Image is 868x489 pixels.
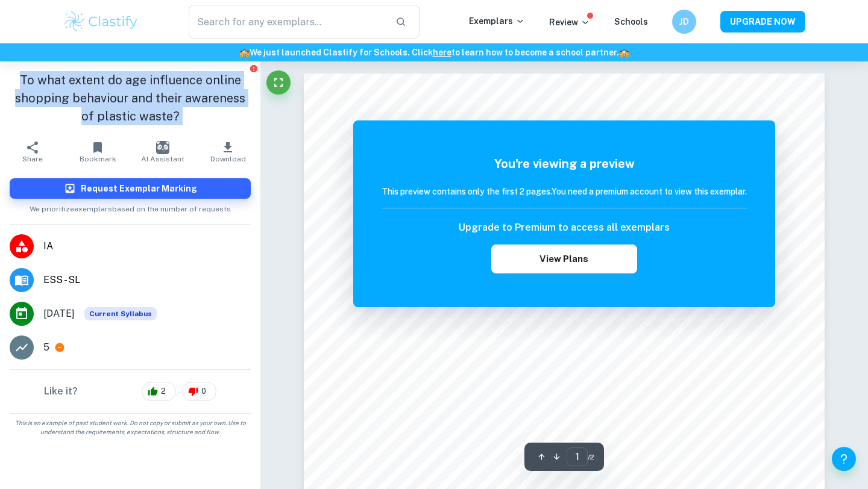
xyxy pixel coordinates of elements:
[239,48,250,57] span: 🏫
[43,239,251,254] span: IA
[43,307,75,321] span: [DATE]
[619,48,629,57] span: 🏫
[249,64,258,73] button: Report issue
[672,10,696,34] button: JD
[63,10,139,34] img: Clastify logo
[491,244,637,273] button: View Plans
[382,185,747,198] h6: This preview contains only the first 2 pages. You need a premium account to view this exemplar.
[614,17,648,26] a: Schools
[81,182,197,195] h6: Request Exemplar Marking
[210,155,246,163] span: Download
[5,419,256,437] span: This is an example of past student work. Do not copy or submit as your own. Use to understand the...
[2,46,866,59] h6: We just launched Clastify for Schools. Click to learn how to become a school partner.
[549,16,590,29] p: Review
[80,155,116,163] span: Bookmark
[459,220,670,235] h6: Upgrade to Premium to access all exemplars
[84,307,157,320] span: Current Syllabus
[678,15,691,28] h6: JD
[30,199,231,214] span: We prioritize exemplars based on the number of requests
[141,155,184,163] span: AI Assistant
[84,307,157,320] div: This exemplar is based on the current syllabus. Feel free to refer to it for inspiration/ideas wh...
[195,385,213,397] span: 0
[154,385,172,397] span: 2
[195,135,260,169] button: Download
[469,14,525,28] p: Exemplars
[10,71,251,125] h1: To what extent do age influence online shopping behaviour and their awareness of plastic waste?
[22,155,43,163] span: Share
[43,273,251,287] span: ESS - SL
[43,340,49,355] p: 5
[44,384,78,399] h6: Like it?
[382,155,747,173] h5: You're viewing a preview
[433,48,451,57] a: here
[189,5,386,39] input: Search for any exemplars...
[156,141,169,154] img: AI Assistant
[832,447,856,471] button: Help and Feedback
[10,178,251,199] button: Request Exemplar Marking
[266,70,291,95] button: Fullscreen
[65,135,130,169] button: Bookmark
[588,452,594,463] span: / 2
[130,135,195,169] button: AI Assistant
[720,11,805,33] button: UPGRADE NOW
